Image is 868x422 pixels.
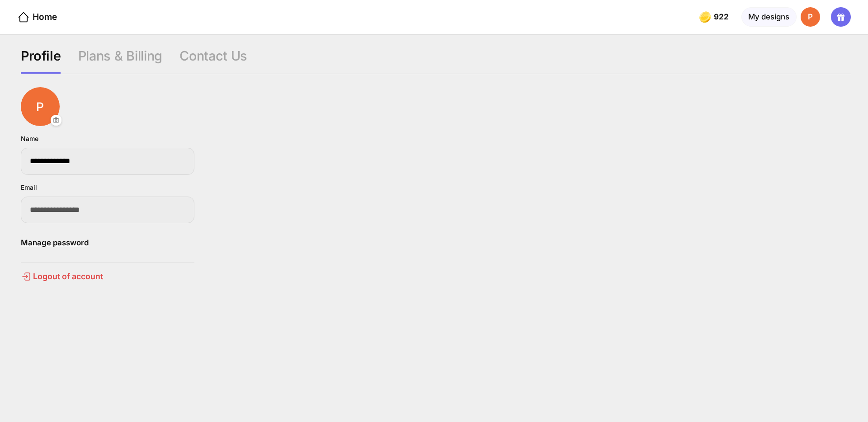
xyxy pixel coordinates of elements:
span: 922 [714,13,731,21]
div: P [801,7,820,27]
div: Plans & Billing [78,48,162,74]
div: Contact Us [179,48,247,74]
div: Home [17,11,57,24]
div: Manage password [21,232,194,253]
div: Logout of account [21,271,194,282]
div: Profile [21,48,61,74]
div: Name [21,135,38,142]
div: P [21,87,60,126]
div: Email [21,183,37,191]
div: My designs [741,7,797,27]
